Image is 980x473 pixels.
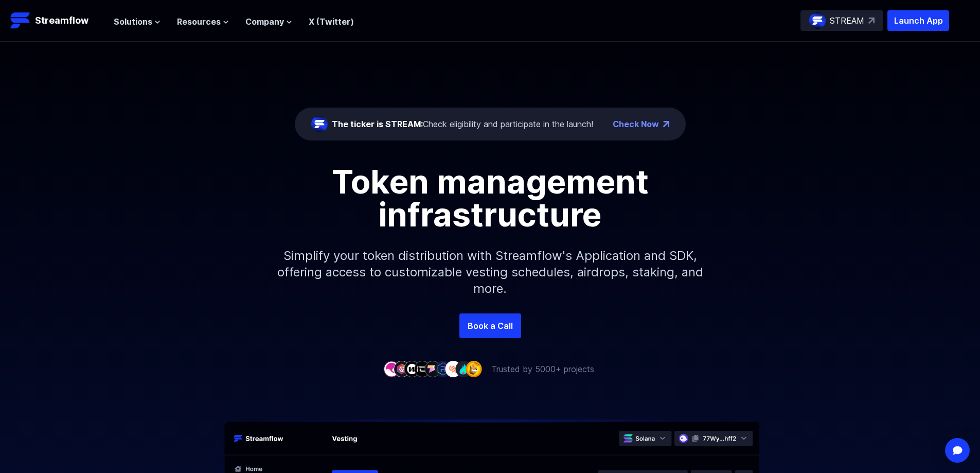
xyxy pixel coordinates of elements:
img: Streamflow Logo [10,10,31,31]
div: Check eligibility and participate in the launch! [332,118,593,130]
img: company-4 [414,361,431,377]
img: streamflow-logo-circle.png [809,12,826,29]
div: Open Intercom Messenger [945,438,970,463]
a: Book a Call [459,313,521,338]
h1: Token management infrastructure [259,165,722,231]
img: streamflow-logo-circle.png [311,116,328,132]
img: company-9 [466,361,482,377]
img: top-right-arrow.svg [868,17,875,24]
button: Company [245,15,292,28]
img: company-1 [383,361,400,377]
a: Check Now [613,118,659,130]
a: STREAM [800,10,883,31]
img: company-8 [455,361,472,377]
img: top-right-arrow.png [663,121,669,127]
span: The ticker is STREAM: [332,119,423,129]
p: Simplify your token distribution with Streamflow's Application and SDK, offering access to custom... [269,231,711,313]
img: company-2 [394,361,410,377]
span: Solutions [114,15,152,28]
button: Solutions [114,15,161,28]
p: STREAM [830,14,864,27]
img: company-7 [445,361,461,377]
img: company-5 [424,361,441,377]
a: X (Twitter) [309,16,354,27]
img: company-6 [435,361,451,377]
a: Streamflow [10,10,103,31]
p: Trusted by 5000+ projects [491,363,594,375]
button: Resources [177,15,229,28]
p: Streamflow [35,13,88,28]
button: Launch App [887,10,949,31]
span: Resources [177,15,221,28]
span: Company [245,15,284,28]
img: company-3 [404,361,420,377]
